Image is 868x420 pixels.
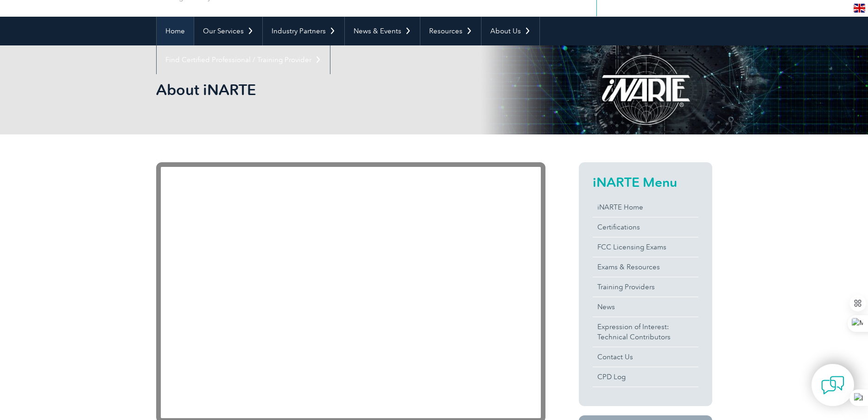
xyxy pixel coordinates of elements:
a: Expression of Interest:Technical Contributors [593,317,698,347]
a: Find Certified Professional / Training Provider [157,45,330,74]
a: Resources [420,17,481,45]
h2: iNARTE Menu [593,175,698,190]
a: Contact Us [593,347,698,367]
a: Our Services [194,17,262,45]
a: News & Events [345,17,420,45]
a: Exams & Resources [593,257,698,277]
a: Home [157,17,194,45]
a: Training Providers [593,277,698,297]
a: Industry Partners [263,17,344,45]
a: iNARTE Home [593,197,698,217]
a: News [593,297,698,317]
a: CPD Log [593,367,698,387]
a: Certifications [593,217,698,237]
a: FCC Licensing Exams [593,237,698,257]
img: contact-chat.png [821,374,844,397]
a: About Us [482,17,539,45]
img: en [854,4,865,13]
h2: About iNARTE [156,83,545,97]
